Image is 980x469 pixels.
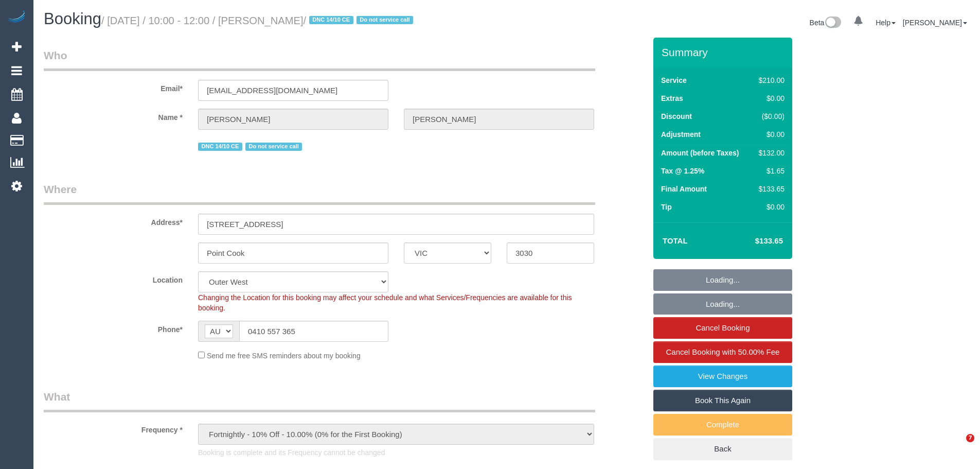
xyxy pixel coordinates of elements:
[198,447,594,458] p: Booking is complete and its Frequency cannot be changed
[755,129,785,140] div: $0.00
[661,202,672,212] label: Tip
[198,293,572,312] span: Changing the Location for this booking may affect your schedule and what Services/Frequencies are...
[245,143,302,151] span: Do not service call
[36,271,190,285] label: Location
[507,242,594,264] input: Post Code*
[653,366,792,387] a: View Changes
[198,109,388,130] input: First Name*
[755,166,785,176] div: $1.65
[101,15,416,26] small: / [DATE] / 10:00 - 12:00 / [PERSON_NAME]
[662,46,787,58] h3: Summary
[755,202,785,212] div: $0.00
[824,16,841,30] img: New interface
[357,16,413,24] span: Do not service call
[966,434,974,442] span: 7
[36,109,190,123] label: Name *
[44,10,101,28] span: Booking
[903,19,967,27] a: [PERSON_NAME]
[755,184,785,194] div: $133.65
[724,237,783,246] h4: $133.65
[44,182,595,205] legend: Where
[309,16,353,24] span: DNC 14/10 CE
[661,129,701,140] label: Adjustment
[44,389,595,412] legend: What
[755,111,785,121] div: ($0.00)
[755,93,785,103] div: $0.00
[198,242,388,264] input: Suburb*
[36,214,190,228] label: Address*
[876,19,896,27] a: Help
[755,75,785,85] div: $210.00
[239,321,388,342] input: Phone*
[653,438,792,460] a: Back
[207,352,361,360] span: Send me free SMS reminders about my booking
[36,321,190,335] label: Phone*
[663,236,688,245] strong: Total
[198,80,388,101] input: Email*
[6,10,27,25] img: Automaid Logo
[653,390,792,411] a: Book This Again
[653,317,792,339] a: Cancel Booking
[666,348,780,356] span: Cancel Booking with 50.00% Fee
[661,166,704,176] label: Tax @ 1.25%
[661,75,687,85] label: Service
[36,421,190,435] label: Frequency *
[198,143,242,151] span: DNC 14/10 CE
[661,184,707,194] label: Final Amount
[36,80,190,94] label: Email*
[44,48,595,71] legend: Who
[755,148,785,158] div: $132.00
[653,341,792,363] a: Cancel Booking with 50.00% Fee
[945,434,970,459] iframe: Intercom live chat
[661,93,683,103] label: Extras
[810,19,842,27] a: Beta
[304,15,417,26] span: /
[661,111,692,121] label: Discount
[661,148,739,158] label: Amount (before Taxes)
[404,109,594,130] input: Last Name*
